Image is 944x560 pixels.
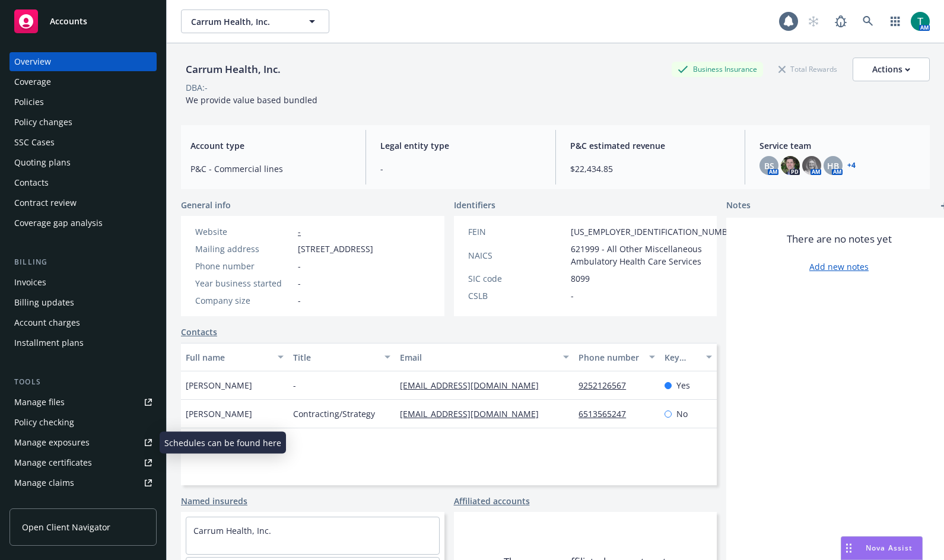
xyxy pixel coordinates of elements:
div: Phone number [195,260,293,272]
button: Nova Assist [841,536,923,560]
span: - [298,294,301,307]
span: Nova Assist [866,543,913,553]
div: Overview [14,52,51,71]
button: Key contact [660,343,717,371]
div: Policy changes [14,113,72,132]
span: BS [764,160,774,172]
img: photo [781,156,800,175]
div: Manage exposures [14,433,90,452]
a: Billing updates [9,293,157,312]
a: Accounts [9,5,157,38]
a: Manage exposures [9,433,157,452]
span: Service team [759,139,920,152]
div: Business Insurance [672,62,763,77]
a: Carrum Health, Inc. [193,525,271,536]
button: Email [395,343,574,371]
div: Title [293,351,378,364]
div: Invoices [14,273,46,292]
div: Year business started [195,277,293,289]
span: Account type [190,139,351,152]
span: HB [827,160,839,172]
a: - [298,226,301,237]
a: [EMAIL_ADDRESS][DOMAIN_NAME] [400,380,548,391]
button: Carrum Health, Inc. [181,9,329,33]
a: Contract review [9,193,157,212]
a: [EMAIL_ADDRESS][DOMAIN_NAME] [400,408,548,419]
a: SSC Cases [9,133,157,152]
button: Full name [181,343,288,371]
a: Invoices [9,273,157,292]
a: 6513565247 [579,408,635,419]
a: Overview [9,52,157,71]
div: Billing [9,256,157,268]
a: Start snowing [802,9,825,33]
span: - [298,277,301,289]
div: DBA: - [186,81,208,94]
span: No [676,408,688,420]
a: Search [856,9,880,33]
button: Phone number [574,343,659,371]
a: Manage claims [9,473,157,492]
div: Mailing address [195,243,293,255]
a: Manage files [9,393,157,412]
span: 8099 [571,272,590,285]
span: We provide value based bundled [186,94,317,106]
div: Contacts [14,173,49,192]
a: Quoting plans [9,153,157,172]
div: Policy checking [14,413,74,432]
div: Policies [14,93,44,112]
span: [US_EMPLOYER_IDENTIFICATION_NUMBER] [571,225,740,238]
div: Full name [186,351,271,364]
a: Policies [9,93,157,112]
button: Title [288,343,396,371]
a: Coverage gap analysis [9,214,157,233]
a: 9252126567 [579,380,635,391]
div: Coverage gap analysis [14,214,103,233]
a: Policy checking [9,413,157,432]
div: Carrum Health, Inc. [181,62,285,77]
a: Account charges [9,313,157,332]
span: Open Client Navigator [22,521,110,533]
span: - [293,379,296,392]
span: - [571,289,574,302]
span: Notes [726,199,751,213]
span: Carrum Health, Inc. [191,15,294,28]
span: [STREET_ADDRESS] [298,243,373,255]
a: Named insureds [181,495,247,507]
div: Phone number [579,351,641,364]
span: [PERSON_NAME] [186,379,252,392]
div: Manage BORs [14,494,70,513]
div: Installment plans [14,333,84,352]
div: SIC code [468,272,566,285]
a: Coverage [9,72,157,91]
div: Total Rewards [773,62,843,77]
div: FEIN [468,225,566,238]
span: Legal entity type [380,139,541,152]
div: Contract review [14,193,77,212]
span: P&C estimated revenue [570,139,731,152]
span: Yes [676,379,690,392]
div: CSLB [468,289,566,302]
span: 621999 - All Other Miscellaneous Ambulatory Health Care Services [571,243,740,268]
div: SSC Cases [14,133,55,152]
span: $22,434.85 [570,163,731,175]
a: Contacts [181,326,217,338]
span: [PERSON_NAME] [186,408,252,420]
a: Add new notes [809,260,869,273]
img: photo [802,156,821,175]
button: Actions [853,58,930,81]
a: Report a Bug [829,9,853,33]
span: There are no notes yet [787,232,892,246]
div: Drag to move [841,537,856,559]
div: Key contact [665,351,699,364]
div: Company size [195,294,293,307]
div: Account charges [14,313,80,332]
img: photo [911,12,930,31]
a: Switch app [883,9,907,33]
span: P&C - Commercial lines [190,163,351,175]
span: - [380,163,541,175]
a: +4 [847,162,856,169]
a: Manage certificates [9,453,157,472]
div: Email [400,351,556,364]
